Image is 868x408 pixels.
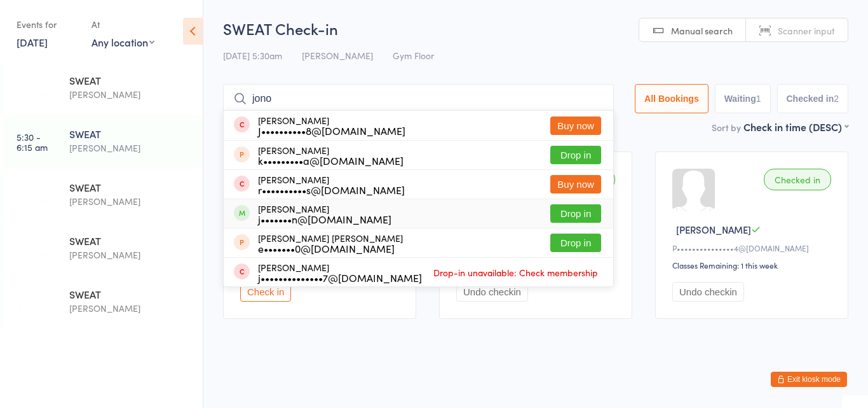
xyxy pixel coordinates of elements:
label: Sort by [712,121,741,134]
div: [PERSON_NAME] [258,262,422,283]
div: P•••••••••••••••4@[DOMAIN_NAME] [672,243,835,253]
div: At [92,14,154,35]
button: Waiting1 [715,84,771,113]
div: SWEAT [69,73,192,87]
div: Checked in [764,169,831,190]
div: J••••••••••8@[DOMAIN_NAME] [258,125,405,136]
span: [PERSON_NAME] [676,223,751,236]
span: [PERSON_NAME] [302,49,373,62]
div: [PERSON_NAME] [69,301,192,316]
div: SWEAT [69,127,192,141]
a: 8:00 -8:45 amSWEAT[PERSON_NAME] [4,223,203,275]
div: 1 [756,94,761,104]
div: [PERSON_NAME] [258,204,391,224]
div: [PERSON_NAME] [258,174,405,195]
a: 6:20 -7:05 amSWEAT[PERSON_NAME] [4,169,203,222]
button: Drop in [550,204,601,223]
span: Manual search [671,24,733,37]
time: 5:30 - 6:15 am [17,132,48,152]
div: SWEAT [69,287,192,301]
time: 9:00 - 9:45 am [17,292,50,313]
div: Events for [17,14,79,35]
button: Drop in [550,234,601,252]
a: [DATE] [17,35,48,49]
button: Check in [240,282,291,302]
div: k•••••••••a@[DOMAIN_NAME] [258,155,403,165]
div: [PERSON_NAME] [69,87,192,102]
a: 9:00 -9:45 amSWEAT[PERSON_NAME] [4,276,203,328]
button: Drop in [550,146,601,164]
button: Exit kiosk mode [771,372,847,387]
div: Check in time (DESC) [743,120,848,134]
div: e•••••••0@[DOMAIN_NAME] [258,243,403,253]
a: 4:40 -5:25 amSWEAT[PERSON_NAME] [4,62,203,115]
span: Scanner input [778,24,835,37]
div: [PERSON_NAME] [69,248,192,262]
time: 4:40 - 5:25 am [17,78,49,99]
button: All Bookings [635,84,709,113]
div: [PERSON_NAME] [69,141,192,155]
button: Buy now [550,116,601,135]
time: 8:00 - 8:45 am [17,239,50,259]
div: j••••••••••••••7@[DOMAIN_NAME] [258,272,422,283]
button: Undo checkin [456,282,528,302]
span: Gym Floor [393,49,434,62]
div: Classes Remaining: 1 this week [672,260,835,271]
div: r••••••••••s@[DOMAIN_NAME] [258,185,405,195]
div: Any location [92,35,154,49]
h2: SWEAT Check-in [223,18,848,39]
div: [PERSON_NAME] [69,194,192,209]
button: Buy now [550,175,601,193]
button: Undo checkin [672,282,744,302]
div: [PERSON_NAME] [258,145,403,165]
span: [DATE] 5:30am [223,49,282,62]
div: SWEAT [69,180,192,194]
time: 6:20 - 7:05 am [17,185,49,206]
div: j•••••••n@[DOMAIN_NAME] [258,214,391,224]
div: 2 [834,94,839,104]
span: Drop-in unavailable: Check membership [430,263,601,282]
a: 5:30 -6:15 amSWEAT[PERSON_NAME] [4,116,203,168]
div: SWEAT [69,234,192,248]
div: [PERSON_NAME] [PERSON_NAME] [258,233,403,253]
button: Checked in2 [777,84,849,113]
input: Search [223,84,614,113]
div: [PERSON_NAME] [258,115,405,136]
